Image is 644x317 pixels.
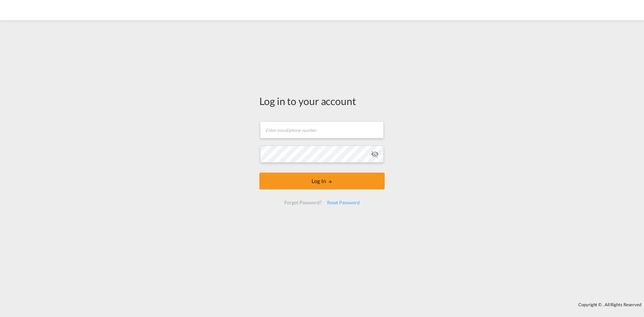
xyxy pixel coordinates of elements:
input: Enter email/phone number [260,121,384,138]
div: Forgot Password? [282,197,324,209]
md-icon: icon-eye-off [371,150,379,158]
button: LOGIN [259,173,385,189]
div: Reset Password [324,197,362,209]
div: Log in to your account [259,94,385,108]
